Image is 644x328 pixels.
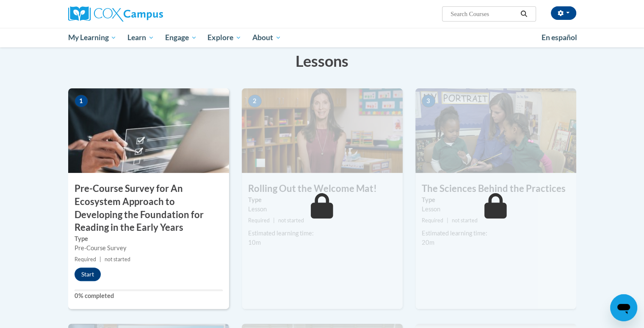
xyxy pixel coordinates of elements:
[100,256,101,262] span: |
[252,33,281,43] span: About
[68,50,576,71] h3: Lessons
[55,28,589,47] div: Main menu
[75,243,223,253] div: Pre-Course Survey
[247,28,287,47] a: About
[68,33,116,43] span: My Learning
[248,217,270,224] span: Required
[452,217,478,224] span: not started
[248,205,396,214] div: Lesson
[415,88,576,173] img: Course Image
[127,33,154,43] span: Learn
[68,6,163,22] img: Cox Campus
[75,256,96,262] span: Required
[105,256,130,262] span: not started
[422,217,443,224] span: Required
[422,229,570,238] div: Estimated learning time:
[68,88,229,173] img: Course Image
[551,6,576,20] button: Account Settings
[248,239,261,246] span: 10m
[517,9,530,19] button: Search
[273,217,275,224] span: |
[160,28,202,47] a: Engage
[63,28,122,47] a: My Learning
[447,217,448,224] span: |
[422,239,434,246] span: 20m
[415,182,576,195] h3: The Sciences Behind the Practices
[75,268,101,281] button: Start
[68,182,229,234] h3: Pre-Course Survey for An Ecosystem Approach to Developing the Foundation for Reading in the Early...
[122,28,160,47] a: Learn
[165,33,197,43] span: Engage
[75,234,223,243] label: Type
[68,6,229,22] a: Cox Campus
[75,95,88,107] span: 1
[542,33,577,42] span: En español
[248,95,262,107] span: 2
[75,291,223,301] label: 0% completed
[242,182,403,195] h3: Rolling Out the Welcome Mat!
[202,28,247,47] a: Explore
[248,195,396,205] label: Type
[242,88,403,173] img: Course Image
[536,29,583,46] a: En español
[207,33,241,43] span: Explore
[278,217,304,224] span: not started
[422,95,435,107] span: 3
[248,229,396,238] div: Estimated learning time:
[422,205,570,214] div: Lesson
[450,9,517,19] input: Search Courses
[610,294,637,321] iframe: Button to launch messaging window
[422,195,570,205] label: Type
